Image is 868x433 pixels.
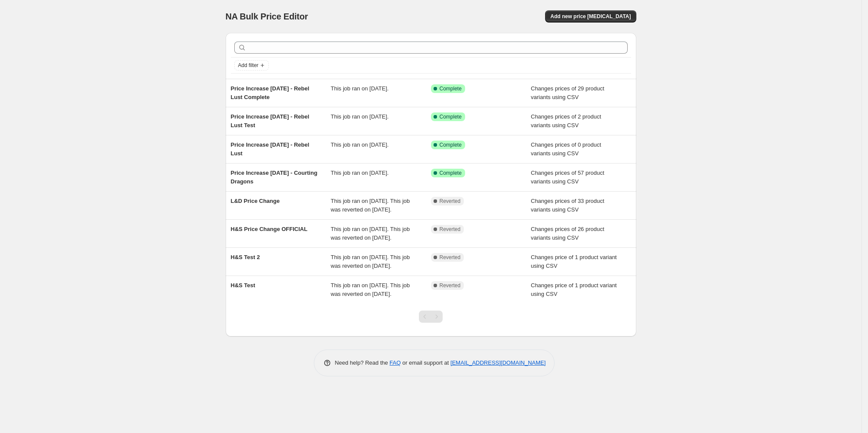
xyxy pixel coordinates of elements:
span: Changes prices of 29 product variants using CSV [531,85,604,100]
span: or email support at [401,359,450,366]
span: Changes prices of 26 product variants using CSV [531,226,604,241]
button: Add filter [234,60,269,71]
span: Reverted [440,198,461,205]
span: Complete [440,113,462,120]
nav: Pagination [419,311,443,323]
span: This job ran on [DATE]. [331,85,389,92]
span: NA Bulk Price Editor [226,12,308,21]
span: Price Increase [DATE] - Rebel Lust Test [231,113,310,128]
span: This job ran on [DATE]. [331,141,389,148]
span: Add new price [MEDICAL_DATA] [550,13,631,20]
span: Reverted [440,254,461,261]
span: Reverted [440,282,461,289]
button: Add new price [MEDICAL_DATA] [545,10,636,22]
span: Complete [440,141,462,148]
span: Need help? Read the [335,359,390,366]
span: Changes prices of 2 product variants using CSV [531,113,601,128]
span: L&D Price Change [231,198,280,204]
span: This job ran on [DATE]. This job was reverted on [DATE]. [331,254,410,269]
span: This job ran on [DATE]. This job was reverted on [DATE]. [331,226,410,241]
span: H&S Test 2 [231,254,260,260]
span: This job ran on [DATE]. This job was reverted on [DATE]. [331,282,410,297]
a: [EMAIL_ADDRESS][DOMAIN_NAME] [450,359,546,366]
span: This job ran on [DATE]. [331,170,389,176]
span: Price Increase [DATE] - Rebel Lust Complete [231,85,310,100]
span: This job ran on [DATE]. [331,113,389,120]
span: Changes price of 1 product variant using CSV [531,254,617,269]
span: Add filter [238,62,258,69]
span: Complete [440,85,462,92]
span: Complete [440,170,462,176]
span: Reverted [440,226,461,233]
span: Changes prices of 57 product variants using CSV [531,170,604,185]
span: Changes prices of 33 product variants using CSV [531,198,604,213]
span: Changes price of 1 product variant using CSV [531,282,617,297]
span: H&S Price Change OFFICIAL [231,226,308,232]
span: Price Increase [DATE] - Courting Dragons [231,170,318,185]
span: This job ran on [DATE]. This job was reverted on [DATE]. [331,198,410,213]
a: FAQ [389,359,401,366]
span: H&S Test [231,282,255,289]
span: Price Increase [DATE] - Rebel Lust [231,141,310,157]
span: Changes prices of 0 product variants using CSV [531,141,601,157]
